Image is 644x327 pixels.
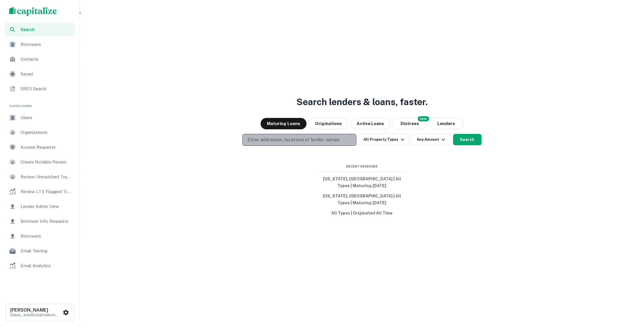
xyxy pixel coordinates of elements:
button: All Types | Originated All Time [319,208,405,218]
button: [US_STATE], [GEOGRAPHIC_DATA] | All Types | Maturing [DATE] [319,191,405,208]
a: Borrowers [5,38,75,51]
span: Create Notable Person [21,159,72,165]
button: Active Loans [350,118,390,129]
p: [EMAIL_ADDRESS][DOMAIN_NAME] [10,312,62,318]
span: Borrowers [21,41,72,48]
span: Access Requests [21,144,72,151]
button: Maturing Loans [261,118,306,129]
button: Search distressed loans with lien and other non-mortgage details. [393,118,427,129]
span: Search [21,26,72,33]
button: [US_STATE], [GEOGRAPHIC_DATA] | All Types | Maturing [DATE] [319,174,405,191]
a: SREO Search [5,82,75,96]
li: Super Admin [5,97,75,111]
a: Email Analytics [5,259,75,273]
button: Any Amount [411,134,451,145]
a: Organizations [5,126,75,139]
span: Borrower Info Requests [21,218,72,225]
div: NEW [418,116,429,121]
a: Create Notable Person [5,155,75,169]
a: Lender Admin View [5,200,75,213]
h3: Search lenders & loans, faster. [296,95,428,109]
a: Review LTV Flagged Transactions [5,185,75,199]
span: Review Unmatched Transactions [21,173,72,180]
p: Enter addresses, locations or lender names [247,136,339,143]
span: Organizations [21,129,72,136]
button: Originations [309,118,348,129]
a: Access Requests [5,140,75,154]
a: Users [5,111,75,124]
a: Email Testing [5,244,75,258]
button: Search [453,134,482,145]
button: [PERSON_NAME][EMAIL_ADDRESS][DOMAIN_NAME] [6,304,74,321]
span: Review LTV Flagged Transactions [21,188,72,195]
a: Contacts [5,52,75,66]
iframe: Chat Widget [615,281,644,309]
button: All Property Types [359,134,408,145]
span: Recent Searches [319,164,405,169]
img: capitalize-logo.png [9,7,57,16]
h6: [PERSON_NAME] [10,308,62,312]
span: Borrowers [21,233,72,240]
span: Email Testing [21,248,72,254]
a: Saved [5,67,75,81]
span: Saved [21,71,72,77]
span: Email Analytics [21,262,72,269]
a: Borrowers [5,229,75,243]
a: Borrower Info Requests [5,214,75,228]
a: Review Unmatched Transactions [5,170,75,184]
a: Search [5,23,75,36]
span: Users [21,114,72,121]
span: Lender Admin View [21,203,72,210]
span: SREO Search [21,85,72,92]
button: Enter addresses, locations or lender names [242,134,356,146]
span: Contacts [21,56,72,63]
button: Lenders [429,118,463,129]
